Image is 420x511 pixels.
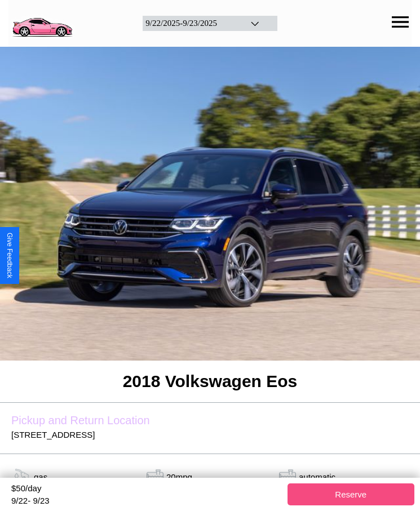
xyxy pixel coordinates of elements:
p: gas [34,469,47,485]
div: Give Feedback [6,233,14,278]
div: 9 / 22 - 9 / 23 [11,496,282,505]
label: Pickup and Return Location [11,414,409,427]
div: 9 / 22 / 2025 - 9 / 23 / 2025 [145,19,236,28]
img: gas [11,468,34,485]
p: [STREET_ADDRESS] [11,427,409,442]
img: gas [276,468,299,485]
button: Reserve [288,483,415,505]
p: 20 mpg [166,469,192,485]
div: $ 50 /day [11,483,282,496]
img: logo [8,6,76,39]
p: automatic [299,469,335,485]
img: tank [144,468,166,485]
